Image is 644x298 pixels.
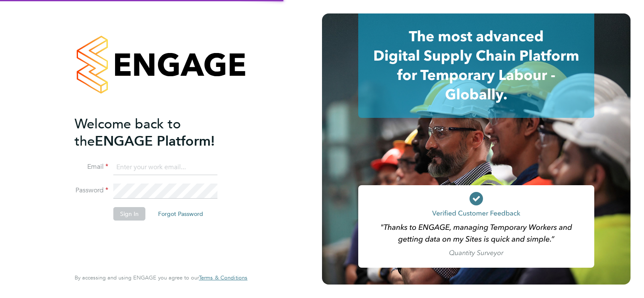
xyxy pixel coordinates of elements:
[151,207,210,221] button: Forgot Password
[199,274,247,281] a: Terms & Conditions
[75,116,181,149] span: Welcome back to the
[113,160,217,175] input: Enter your work email...
[75,186,108,195] label: Password
[113,207,145,221] button: Sign In
[75,274,247,281] span: By accessing and using ENGAGE you agree to our
[199,274,247,281] span: Terms & Conditions
[75,162,108,171] label: Email
[75,115,239,150] h2: ENGAGE Platform!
